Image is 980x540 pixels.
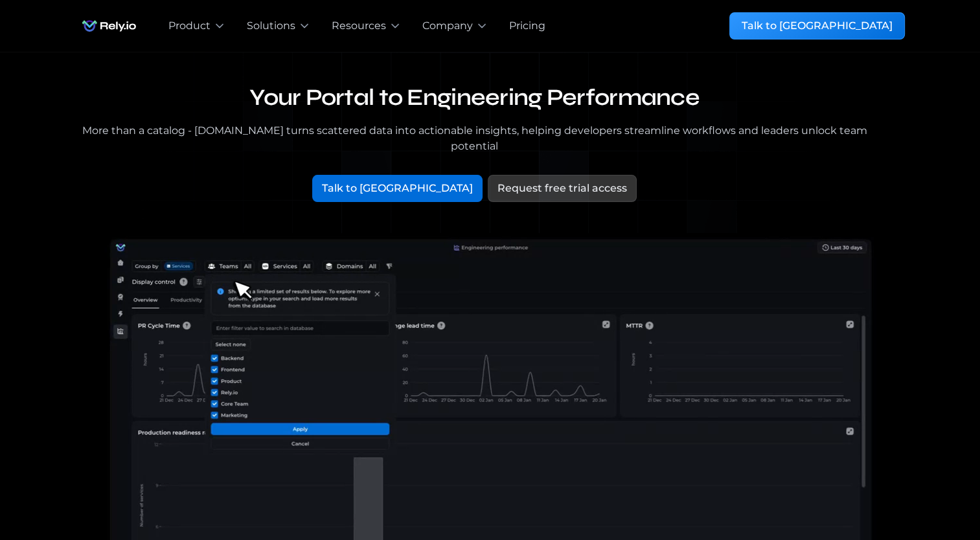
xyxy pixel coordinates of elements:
a: Request free trial access [488,175,637,202]
div: Product [168,18,211,34]
div: More than a catalog - [DOMAIN_NAME] turns scattered data into actionable insights, helping develo... [76,123,874,154]
div: Talk to [GEOGRAPHIC_DATA] [322,181,473,196]
div: Talk to [GEOGRAPHIC_DATA] [742,18,893,34]
div: Request free trial access [497,181,627,196]
a: Pricing [509,18,545,34]
a: Talk to [GEOGRAPHIC_DATA] [729,12,905,39]
img: Rely.io logo [76,13,142,39]
div: Company [422,18,473,34]
h1: Your Portal to Engineering Performance [76,84,874,113]
a: home [76,13,142,39]
a: Talk to [GEOGRAPHIC_DATA] [312,175,483,202]
iframe: Chatbot [895,455,962,522]
div: Resources [332,18,386,34]
div: Solutions [247,18,295,34]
